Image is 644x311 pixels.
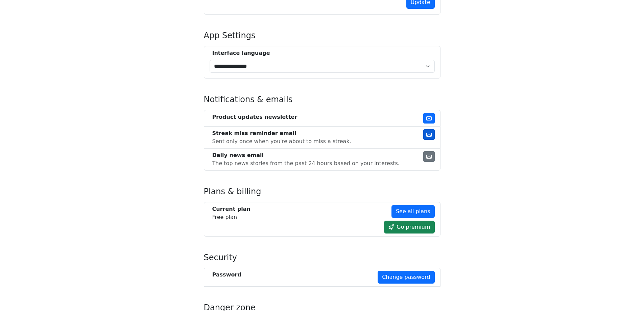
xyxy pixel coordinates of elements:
div: Daily news email [212,151,400,159]
h4: Notifications & emails [204,95,440,105]
div: Interface language [212,49,435,57]
div: Sent only once when you're about to miss a streak. [212,137,351,146]
select: Select Interface Language [210,60,435,73]
div: Free plan [212,205,251,221]
div: Current plan [212,205,251,213]
a: Change password [378,271,434,284]
div: Product updates newsletter [212,113,297,121]
h4: App Settings [204,31,440,41]
a: Go premium [384,221,434,234]
div: Password [212,271,241,279]
h4: Security [204,253,440,263]
div: Streak miss reminder email [212,129,351,137]
div: The top news stories from the past 24 hours based on your interests. [212,159,400,168]
h4: Plans & billing [204,187,440,197]
a: See all plans [391,205,435,218]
